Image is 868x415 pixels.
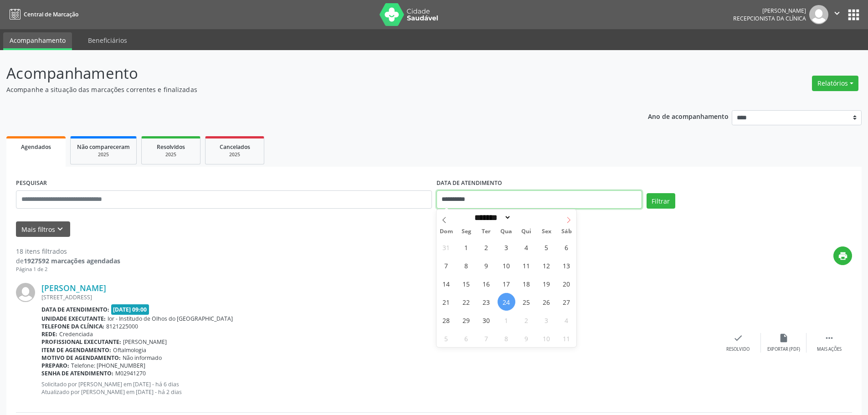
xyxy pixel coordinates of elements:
span: Dom [437,229,457,235]
span: Setembro 22, 2025 [457,293,475,311]
a: [PERSON_NAME] [41,283,106,293]
span: Setembro 8, 2025 [457,256,475,274]
span: Setembro 26, 2025 [538,293,555,311]
span: Credenciada [59,330,93,338]
span: Setembro 4, 2025 [518,238,535,256]
span: Setembro 16, 2025 [478,275,495,292]
span: Setembro 13, 2025 [558,256,575,274]
span: Setembro 28, 2025 [437,311,455,329]
button: Mais filtroskeyboard_arrow_down [16,221,70,237]
a: Acompanhamento [3,32,72,50]
b: Data de atendimento: [41,306,109,313]
b: Profissional executante: [41,338,121,346]
button: print [833,246,852,265]
i: insert_drive_file [779,333,789,343]
span: [DATE] 09:00 [111,304,149,315]
span: Outubro 9, 2025 [518,329,535,347]
div: [PERSON_NAME] [733,7,806,15]
span: Não informado [123,354,162,362]
span: M02941270 [115,369,146,377]
b: Senha de atendimento: [41,369,113,377]
div: de [16,256,120,266]
span: Outubro 10, 2025 [538,329,555,347]
div: 2025 [212,151,257,158]
label: DATA DE ATENDIMENTO [437,176,502,190]
div: Página 1 de 2 [16,266,120,273]
span: Setembro 21, 2025 [437,293,455,311]
span: Resolvidos [157,143,185,151]
div: Resolvido [726,346,750,353]
span: Setembro 12, 2025 [538,256,555,274]
span: Telefone: [PHONE_NUMBER] [71,362,145,369]
b: Unidade executante: [41,315,106,323]
span: Setembro 6, 2025 [558,238,575,256]
span: Setembro 27, 2025 [558,293,575,311]
span: Não compareceram [77,143,130,151]
button: Relatórios [812,76,858,91]
span: Setembro 23, 2025 [478,293,495,311]
span: Cancelados [220,143,250,151]
span: Setembro 10, 2025 [498,256,515,274]
span: Setembro 11, 2025 [518,256,535,274]
span: Central de Marcação [24,10,78,18]
span: Seg [456,229,476,235]
span: Ior - Institudo de Olhos do [GEOGRAPHIC_DATA] [108,315,233,323]
div: 18 itens filtrados [16,246,120,256]
i: print [838,251,848,261]
span: Ter [476,229,496,235]
p: Ano de acompanhamento [648,110,729,122]
b: Preparo: [41,362,69,369]
span: Sáb [556,229,576,235]
span: Setembro 30, 2025 [478,311,495,329]
p: Solicitado por [PERSON_NAME] em [DATE] - há 6 dias Atualizado por [PERSON_NAME] em [DATE] - há 2 ... [41,380,715,396]
span: Outubro 2, 2025 [518,311,535,329]
label: PESQUISAR [16,176,47,190]
span: Setembro 19, 2025 [538,275,555,292]
span: Setembro 5, 2025 [538,238,555,256]
span: Outubro 6, 2025 [457,329,475,347]
select: Month [472,213,512,222]
i:  [824,333,834,343]
span: Outubro 4, 2025 [558,311,575,329]
span: Setembro 24, 2025 [498,293,515,311]
span: Setembro 25, 2025 [518,293,535,311]
span: Qui [516,229,536,235]
span: Setembro 20, 2025 [558,275,575,292]
span: 8121225000 [106,323,138,330]
span: Setembro 7, 2025 [437,256,455,274]
span: Agosto 31, 2025 [437,238,455,256]
span: Setembro 3, 2025 [498,238,515,256]
img: img [16,283,35,302]
span: Setembro 14, 2025 [437,275,455,292]
button: apps [846,7,862,23]
span: Outubro 3, 2025 [538,311,555,329]
div: 2025 [148,151,194,158]
span: Outubro 11, 2025 [558,329,575,347]
div: Mais ações [817,346,842,353]
span: Outubro 7, 2025 [478,329,495,347]
span: Setembro 1, 2025 [457,238,475,256]
span: Setembro 29, 2025 [457,311,475,329]
span: Outubro 5, 2025 [437,329,455,347]
b: Motivo de agendamento: [41,354,121,362]
button:  [828,5,846,24]
i: keyboard_arrow_down [55,224,65,234]
span: [PERSON_NAME] [123,338,167,346]
strong: 1927592 marcações agendadas [24,256,120,265]
span: Setembro 17, 2025 [498,275,515,292]
i:  [832,8,842,18]
span: Setembro 2, 2025 [478,238,495,256]
img: img [809,5,828,24]
span: Setembro 9, 2025 [478,256,495,274]
span: Agendados [21,143,51,151]
span: Qua [496,229,516,235]
span: Outubro 8, 2025 [498,329,515,347]
span: Setembro 15, 2025 [457,275,475,292]
a: Beneficiários [82,32,134,48]
b: Rede: [41,330,57,338]
p: Acompanhamento [6,62,605,85]
i: check [733,333,743,343]
div: [STREET_ADDRESS] [41,293,715,301]
div: Exportar (PDF) [767,346,800,353]
span: Oftalmologia [113,346,146,354]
